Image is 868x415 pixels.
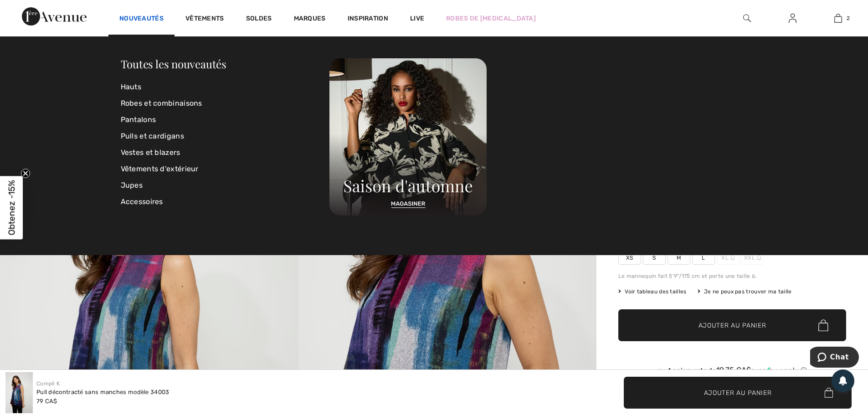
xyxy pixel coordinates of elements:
a: Vêtements d'extérieur [121,161,330,177]
a: Compli K [36,380,60,387]
img: Pull D&eacute;contract&eacute; Sans Manches mod&egrave;le 34003 [5,372,33,413]
span: Inspiration [348,15,388,24]
img: ring-m.svg [757,256,761,260]
img: Sezzle [766,367,799,375]
span: XS [618,251,641,265]
a: Soldes [246,15,272,24]
button: Ajouter au panier [624,377,852,409]
a: Vestes et blazers [121,144,330,161]
a: Jupes [121,177,330,194]
iframe: Ouvre un widget dans lequel vous pouvez chatter avec l’un de nos agents [810,347,859,369]
img: Bag.svg [818,319,828,331]
div: Pull décontracté sans manches modèle 34003 [36,388,169,397]
a: Vêtements [185,15,224,24]
span: Ajouter au panier [704,388,772,397]
a: Live [410,14,424,23]
img: Mon panier [834,13,842,24]
img: 1ère Avenue [22,7,87,26]
a: Toutes les nouveautés [121,56,226,71]
img: recherche [743,13,751,24]
span: S [643,251,666,265]
div: Le mannequin fait 5'9"/175 cm et porte une taille 6. [618,272,846,280]
span: L [692,251,715,265]
img: ring-m.svg [730,256,735,260]
span: 2 [847,14,850,22]
span: M [668,251,690,265]
span: Ajouter au panier [699,321,766,330]
img: Mes infos [789,13,796,24]
span: XXL [741,251,764,265]
img: Bag.svg [824,388,833,398]
a: Accessoires [121,194,330,210]
a: Se connecter [781,13,804,24]
span: 79 CA$ [36,398,57,405]
a: Nouveautés [119,15,164,24]
a: 2 [816,13,860,24]
span: Voir tableau des tailles [618,287,687,296]
a: Hauts [121,79,330,95]
a: Marques [294,15,326,24]
span: Obtenez -15% [6,180,17,235]
button: Close teaser [21,169,30,178]
a: Pulls et cardigans [121,128,330,144]
a: Robes et combinaisons [121,95,330,112]
img: 250825112755_e80b8af1c0156.jpg [329,58,487,215]
a: Pantalons [121,112,330,128]
div: ou 4 paiements de avec [618,366,846,375]
button: Ajouter au panier [618,309,846,341]
div: Je ne peux pas trouver ma taille [698,287,792,296]
div: ou 4 paiements de19.75 CA$avecSezzle Cliquez pour en savoir plus sur Sezzle [618,366,846,378]
a: Robes de [MEDICAL_DATA] [446,14,536,23]
span: XL [717,251,740,265]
